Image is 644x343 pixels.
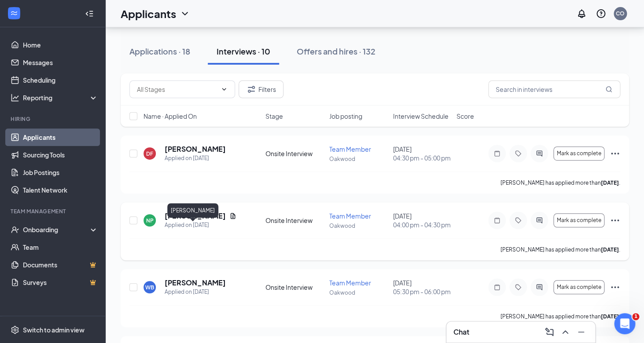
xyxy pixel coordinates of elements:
[492,217,502,224] svg: Note
[500,313,620,320] p: [PERSON_NAME] has applied more than .
[23,54,98,71] a: Messages
[393,145,451,162] div: [DATE]
[329,112,362,120] span: Job posting
[542,325,556,339] button: ComposeMessage
[558,325,572,339] button: ChevronUp
[553,146,604,161] button: Mark as complete
[560,327,570,337] svg: ChevronUp
[576,8,587,19] svg: Notifications
[632,313,639,320] span: 1
[265,112,283,120] span: Stage
[393,212,451,229] div: [DATE]
[329,289,388,296] p: Oakwood
[513,217,523,224] svg: Tag
[329,145,371,153] span: Team Member
[534,150,545,157] svg: ActiveChat
[488,80,620,98] input: Search in interviews
[23,256,98,274] a: DocumentsCrown
[601,246,619,253] b: [DATE]
[492,150,502,157] svg: Note
[601,179,619,186] b: [DATE]
[23,36,98,54] a: Home
[553,213,604,227] button: Mark as complete
[165,278,226,288] h5: [PERSON_NAME]
[137,84,217,94] input: All Stages
[23,146,98,164] a: Sourcing Tools
[557,284,601,290] span: Mark as complete
[221,86,228,93] svg: ChevronDown
[165,144,226,154] h5: [PERSON_NAME]
[145,284,154,291] div: WB
[11,93,19,102] svg: Analysis
[557,150,601,157] span: Mark as complete
[239,80,283,98] button: Filter Filters
[165,211,226,221] h5: [PERSON_NAME]
[265,149,324,158] div: Onsite Interview
[329,222,388,230] p: Oakwood
[605,86,612,93] svg: MagnifyingGlass
[85,9,94,18] svg: Collapse
[393,220,451,229] span: 04:00 pm - 04:30 pm
[456,112,474,120] span: Score
[534,284,545,291] svg: ActiveChat
[217,46,270,57] div: Interviews · 10
[616,10,625,17] div: CO
[576,327,586,337] svg: Minimize
[11,208,96,215] div: Team Management
[246,84,257,95] svg: Filter
[23,238,98,256] a: Team
[23,71,98,89] a: Scheduling
[229,212,236,219] svg: Document
[11,325,19,334] svg: Settings
[23,181,98,199] a: Talent Network
[121,6,176,21] h1: Applicants
[610,282,620,292] svg: Ellipses
[10,9,18,18] svg: WorkstreamLogo
[553,280,604,294] button: Mark as complete
[297,46,375,57] div: Offers and hires · 132
[265,283,324,292] div: Onsite Interview
[500,179,620,186] p: [PERSON_NAME] has applied more than .
[146,217,154,224] div: NP
[596,8,606,19] svg: QuestionInfo
[557,217,601,223] span: Mark as complete
[23,128,98,146] a: Applicants
[329,279,371,287] span: Team Member
[610,215,620,226] svg: Ellipses
[610,148,620,159] svg: Ellipses
[534,217,545,224] svg: ActiveChat
[165,288,226,296] div: Applied on [DATE]
[11,225,19,234] svg: UserCheck
[393,112,448,120] span: Interview Schedule
[393,153,451,162] span: 04:30 pm - 05:00 pm
[23,93,99,102] div: Reporting
[23,225,91,234] div: Onboarding
[329,155,388,163] p: Oakwood
[265,216,324,225] div: Onsite Interview
[574,325,588,339] button: Minimize
[513,284,523,291] svg: Tag
[23,274,98,291] a: SurveysCrown
[165,221,236,230] div: Applied on [DATE]
[146,150,153,157] div: DF
[492,284,502,291] svg: Note
[393,278,451,296] div: [DATE]
[167,203,218,218] div: [PERSON_NAME]
[513,150,523,157] svg: Tag
[23,164,98,181] a: Job Postings
[11,115,96,123] div: Hiring
[393,287,451,296] span: 05:30 pm - 06:00 pm
[614,313,635,334] iframe: Intercom live chat
[129,46,190,57] div: Applications · 18
[453,327,469,337] h3: Chat
[500,246,620,253] p: [PERSON_NAME] has applied more than .
[601,313,619,320] b: [DATE]
[180,8,190,19] svg: ChevronDown
[23,325,85,334] div: Switch to admin view
[544,327,555,337] svg: ComposeMessage
[329,212,371,220] span: Team Member
[165,154,226,163] div: Applied on [DATE]
[144,112,197,120] span: Name · Applied On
